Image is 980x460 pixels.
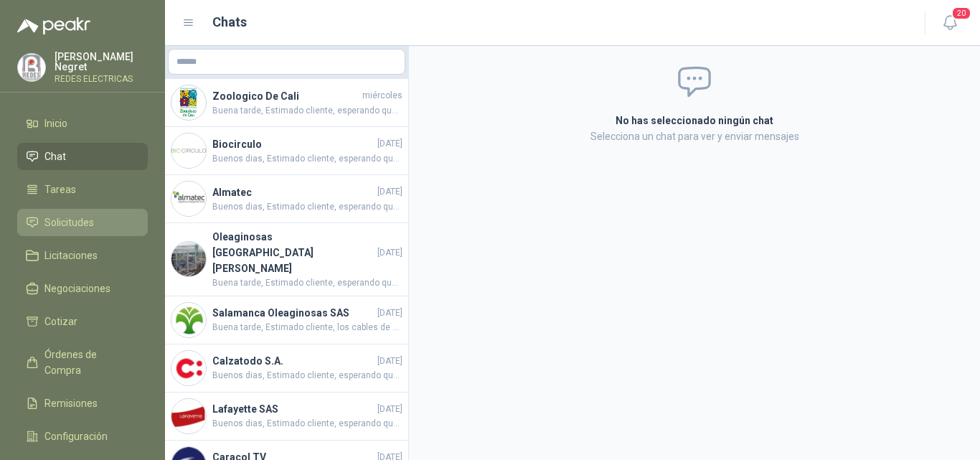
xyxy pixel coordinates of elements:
[17,176,148,203] a: Tareas
[212,229,374,276] h4: Oleaginosas [GEOGRAPHIC_DATA][PERSON_NAME]
[165,175,408,223] a: Company LogoAlmatec[DATE]Buenos dias, Estimado cliente, esperando que se encuentre bien, ya revis...
[44,314,77,329] span: Cotizar
[212,88,359,104] h4: Zoologico De Cali
[44,182,76,197] span: Tareas
[17,308,148,335] a: Cotizar
[444,113,945,128] h2: No has seleccionado ningún chat
[171,351,206,385] img: Company Logo
[377,306,402,320] span: [DATE]
[212,200,402,214] span: Buenos dias, Estimado cliente, esperando que se encuentre bien, ya reviso que descuento adicional...
[44,149,66,164] span: Chat
[212,353,374,369] h4: Calzatodo S.A.
[377,185,402,199] span: [DATE]
[212,136,374,152] h4: Biocirculo
[212,12,247,32] h1: Chats
[165,127,408,175] a: Company LogoBiocirculo[DATE]Buenos dias, Estimado cliente, esperando que se encuentren bien, por ...
[44,248,98,263] span: Licitaciones
[212,104,402,118] span: Buena tarde, Estimado cliente, esperando que se encuentre bien, los amarres que distribuimos solo...
[212,152,402,166] span: Buenos dias, Estimado cliente, esperando que se encuentren bien, por favor confirmar si se requie...
[377,246,402,260] span: [DATE]
[171,303,206,337] img: Company Logo
[165,393,408,441] a: Company LogoLafayette SAS[DATE]Buenos dias, Estimado cliente, esperando que se encuentre bien, se...
[17,17,90,34] img: Logo peakr
[212,401,374,417] h4: Lafayette SAS
[55,52,148,72] p: [PERSON_NAME] Negret
[44,116,67,131] span: Inicio
[44,215,94,230] span: Solicitudes
[18,54,45,81] img: Company Logo
[44,281,110,296] span: Negociaciones
[44,395,98,411] span: Remisiones
[937,10,963,36] button: 20
[362,89,402,103] span: miércoles
[171,85,206,120] img: Company Logo
[212,417,402,431] span: Buenos dias, Estimado cliente, esperando que se encuentre bien, se cotiza la referencia solicitad...
[17,143,148,170] a: Chat
[165,79,408,127] a: Company LogoZoologico De CalimiércolesBuena tarde, Estimado cliente, esperando que se encuentre b...
[17,242,148,269] a: Licitaciones
[44,428,108,444] span: Configuración
[212,184,374,200] h4: Almatec
[951,6,971,20] span: 20
[165,344,408,393] a: Company LogoCalzatodo S.A.[DATE]Buenos dias, Estimado cliente, esperando que se encuentre bien, a...
[377,137,402,151] span: [DATE]
[165,296,408,344] a: Company LogoSalamanca Oleaginosas SAS[DATE]Buena tarde, Estimado cliente, los cables de calibre #...
[171,399,206,433] img: Company Logo
[44,347,134,378] span: Órdenes de Compra
[212,321,402,334] span: Buena tarde, Estimado cliente, los cables de calibre #10 en adelante se distribuye en rollos de 1...
[377,403,402,416] span: [DATE]
[171,133,206,168] img: Company Logo
[17,110,148,137] a: Inicio
[171,182,206,216] img: Company Logo
[55,75,148,83] p: REDES ELECTRICAS
[17,390,148,417] a: Remisiones
[212,276,402,290] span: Buena tarde, Estimado cliente, esperando que se encuentre bien, favor indicar tipo de toma: sobre...
[17,275,148,302] a: Negociaciones
[377,355,402,368] span: [DATE]
[17,423,148,450] a: Configuración
[212,305,374,321] h4: Salamanca Oleaginosas SAS
[165,223,408,296] a: Company LogoOleaginosas [GEOGRAPHIC_DATA][PERSON_NAME][DATE]Buena tarde, Estimado cliente, espera...
[444,128,945,144] p: Selecciona un chat para ver y enviar mensajes
[17,341,148,384] a: Órdenes de Compra
[171,242,206,276] img: Company Logo
[17,209,148,236] a: Solicitudes
[212,369,402,382] span: Buenos dias, Estimado cliente, esperando que se encuentre bien, anexo ficha técnica y certificado...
